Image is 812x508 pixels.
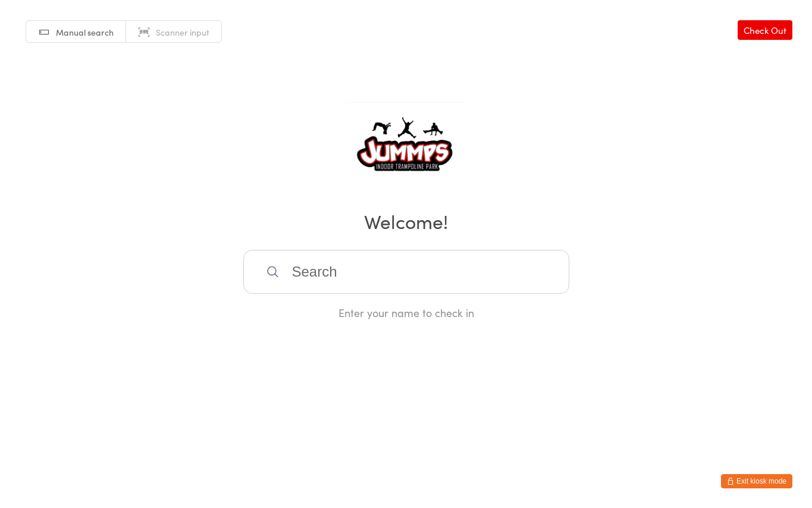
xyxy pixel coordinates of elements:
[243,250,569,294] input: Search
[243,305,569,320] div: Enter your name to check in
[738,20,792,40] a: Check Out
[156,26,209,38] span: Scanner input
[721,474,792,488] button: Exit kiosk mode
[56,26,114,38] span: Manual search
[346,102,466,191] img: Jummps Parkwood Pty Ltd
[12,208,800,234] h2: Welcome!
